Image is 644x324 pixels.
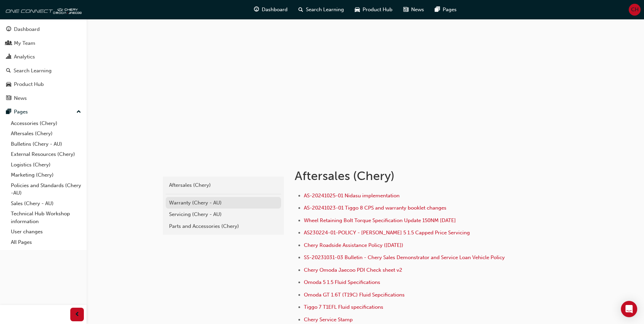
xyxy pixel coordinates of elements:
span: chart-icon [6,54,11,60]
a: Analytics [3,51,84,63]
div: Product Hub [14,80,44,88]
a: Policies and Standards (Chery -AU) [8,180,84,198]
span: Pages [443,6,457,14]
a: Logistics (Chery) [8,160,84,170]
span: people-icon [6,40,11,47]
a: news-iconNews [398,3,429,17]
a: News [3,92,84,105]
div: My Team [14,39,35,47]
a: pages-iconPages [429,3,462,17]
span: search-icon [6,68,11,74]
a: Technical Hub Workshop information [8,209,84,227]
a: Warranty (Chery - AU) [166,197,281,209]
a: guage-iconDashboard [249,3,293,17]
a: Aftersales (Chery) [166,179,281,191]
button: Pages [3,106,84,118]
div: Dashboard [14,25,40,33]
a: AS-20241025-01 Nidasu implementation [304,193,400,199]
span: car-icon [6,82,11,88]
a: Product Hub [3,78,84,91]
span: pages-icon [6,109,11,115]
a: Dashboard [3,23,84,36]
a: Servicing (Chery - AU) [166,209,281,220]
div: Aftersales (Chery) [169,181,278,189]
span: car-icon [355,5,360,14]
a: search-iconSearch Learning [293,3,349,17]
a: Omoda GT 1.6T (T19C) Fluid Sepcifications [304,292,405,298]
div: Warranty (Chery - AU) [169,199,278,207]
span: search-icon [298,5,303,14]
a: Chery Omoda Jaecoo PDI Check sheet v2 [304,267,402,273]
span: up-icon [76,108,81,116]
h1: Aftersales (Chery) [295,168,517,183]
a: Sales (Chery - AU) [8,198,84,209]
a: Tiggo 7 T1EFL Fluid specifications [304,304,383,310]
span: Dashboard [262,6,288,14]
button: CH [629,4,641,16]
a: car-iconProduct Hub [349,3,398,17]
span: guage-icon [254,5,259,14]
span: news-icon [403,5,408,14]
a: Chery Service Stamp [304,317,353,323]
span: Product Hub [363,6,392,14]
a: Accessories (Chery) [8,118,84,129]
span: CH [631,6,639,14]
a: Wheel Retaining Bolt Torque Specification Update 150NM [DATE] [304,217,456,223]
a: Parts and Accessories (Chery) [166,220,281,232]
span: pages-icon [435,5,440,14]
a: Bulletins (Chery - AU) [8,139,84,149]
a: External Resources (Chery) [8,149,84,160]
a: All Pages [8,237,84,248]
div: Analytics [14,53,35,61]
span: guage-icon [6,26,11,33]
a: User changes [8,227,84,237]
div: Parts and Accessories (Chery) [169,222,278,230]
button: DashboardMy TeamAnalyticsSearch LearningProduct HubNews [3,22,84,106]
div: Pages [14,108,28,116]
span: prev-icon [75,310,80,319]
a: Chery Roadside Assistance Policy ([DATE]) [304,242,403,248]
span: Search Learning [306,6,344,14]
a: AS-20241023-01 Tiggo 8 CPS and warranty booklet changes [304,205,446,211]
a: Search Learning [3,65,84,77]
div: News [14,94,27,102]
a: SS-20231031-03 Bulletin - Chery Sales Demonstrator and Service Loan Vehicle Policy [304,254,505,260]
span: news-icon [6,95,11,102]
a: AS230224-01-POLICY - [PERSON_NAME] 5 1.5 Capped Price Servicing [304,230,470,236]
a: Aftersales (Chery) [8,128,84,139]
img: oneconnect [3,3,81,16]
div: Servicing (Chery - AU) [169,211,278,218]
a: Marketing (Chery) [8,170,84,180]
div: Open Intercom Messenger [621,301,637,317]
div: Search Learning [14,67,52,75]
span: News [411,6,424,14]
a: My Team [3,37,84,50]
a: Omoda 5 1.5 Fluid Specifications [304,279,380,285]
